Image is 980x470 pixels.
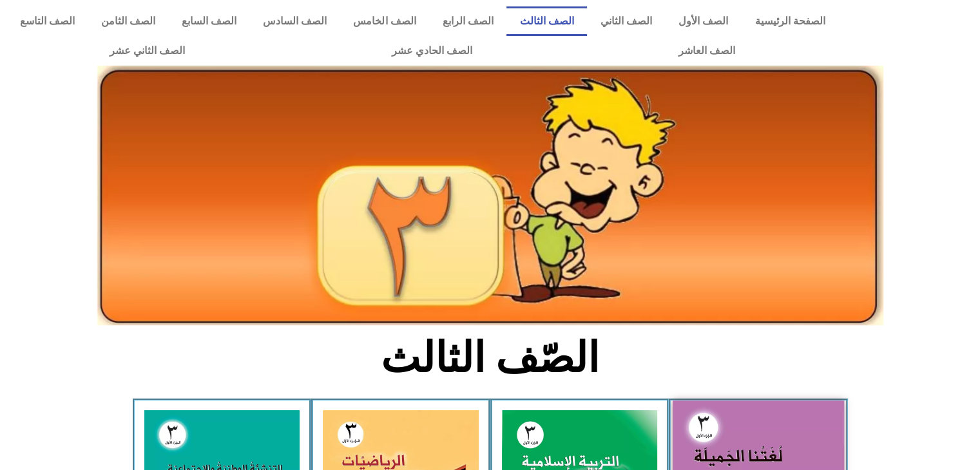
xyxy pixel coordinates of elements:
[666,6,742,36] a: الصف الأول
[742,6,838,36] a: الصفحة الرئيسية
[277,333,703,383] h2: الصّف الثالث
[575,36,838,66] a: الصف العاشر
[250,6,340,36] a: الصف السادس
[168,6,249,36] a: الصف السابع
[340,6,429,36] a: الصف الخامس
[288,36,575,66] a: الصف الحادي عشر
[587,6,665,36] a: الصف الثاني
[506,6,587,36] a: الصف الثالث
[429,6,506,36] a: الصف الرابع
[6,36,288,66] a: الصف الثاني عشر
[88,6,168,36] a: الصف الثامن
[6,6,88,36] a: الصف التاسع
